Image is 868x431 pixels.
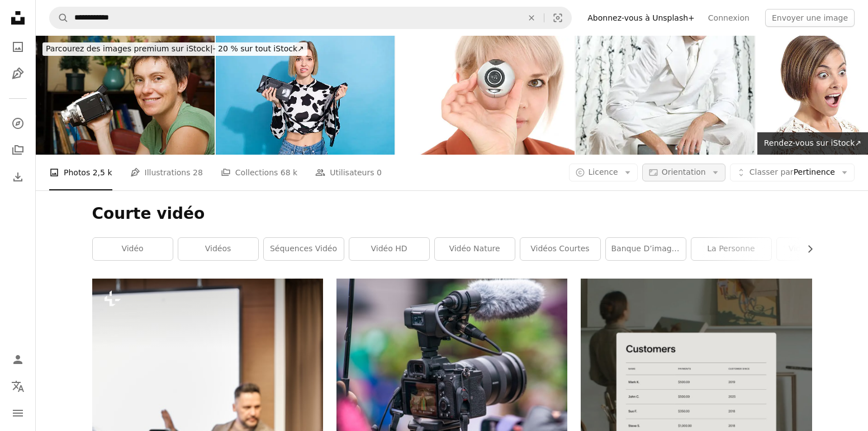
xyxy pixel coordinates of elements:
a: Historique de téléchargement [7,166,29,188]
a: Banque d’images vidéo [606,238,686,260]
a: Illustrations 28 [130,155,203,190]
button: faire défiler la liste vers la droite [800,238,812,260]
img: Vidéo maison shooter [36,36,215,155]
a: une caméra à laquelle est attaché un microphone [336,360,567,370]
a: Collections [7,139,29,161]
a: Vidéo HD [349,238,429,260]
a: Illustrations [7,63,29,85]
a: Parcourez des images premium sur iStock|- 20 % sur tout iStock↗ [36,36,314,63]
span: 68 k [281,166,297,179]
a: Connexion / S’inscrire [7,348,29,371]
img: Nous regarder vous [576,36,755,155]
a: Collections 68 k [221,155,297,190]
a: Vidéos courtes [520,238,600,260]
button: Menu [7,402,29,424]
a: Vidéos [178,238,258,260]
a: Accueil — Unsplash [7,7,29,31]
a: Vidéo YouTube [777,238,857,260]
a: Abonnez-vous à Unsplash+ [581,9,701,27]
span: Parcourez des images premium sur iStock | [46,44,213,53]
button: Orientation [642,164,725,181]
button: Licence [569,164,638,181]
span: Orientation [662,167,706,176]
span: 0 [377,166,382,179]
span: Licence [589,167,618,176]
button: Envoyer une image [765,9,855,27]
form: Rechercher des visuels sur tout le site [49,7,572,29]
span: 28 [193,166,203,179]
h1: Courte vidéo [92,204,812,224]
button: Recherche de visuels [544,7,571,28]
span: Rendez-vous sur iStock ↗ [764,138,861,147]
span: Classer par [750,167,794,176]
a: Explorer [7,112,29,135]
a: Utilisateurs 0 [315,155,382,190]
a: la personne [691,238,771,260]
button: Classer parPertinence [730,164,855,181]
a: Séquences vidéo [264,238,344,260]
a: Rendez-vous sur iStock↗ [757,132,868,155]
a: Connexion [701,9,756,27]
button: Langue [7,375,29,398]
img: Photo d’une personne insatisfaite inquiète se mordant les lèvres, les mains tiennent une cassette... [216,36,395,155]
button: Effacer [519,7,544,28]
span: Pertinence [750,167,835,178]
span: - 20 % sur tout iStock ↗ [46,44,304,53]
button: Rechercher sur Unsplash [50,7,69,28]
a: vidéo [93,238,173,260]
img: Site Web [396,36,575,155]
a: Vidéo Nature [435,238,515,260]
a: Photos [7,36,29,58]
